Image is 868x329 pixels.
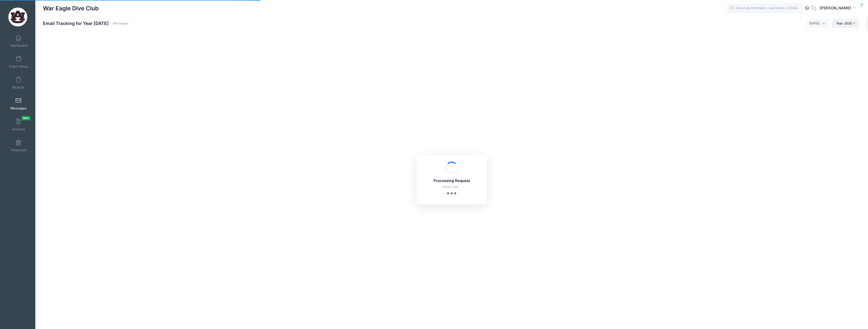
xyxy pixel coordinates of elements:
[43,21,128,26] h1: Email Tracking for Year [DATE]
[423,179,480,183] h5: Processing Request
[113,22,128,25] a: Messages
[43,3,99,14] h1: War Eagle Dive Club
[832,19,859,28] button: Year: 2025
[727,3,803,13] input: Search by First Name, Last Name, or Email...
[12,85,24,89] span: Reports
[8,8,27,26] img: War Eagle Dive Club
[7,74,31,92] a: Reports
[423,185,480,189] p: Please wait...
[806,19,829,28] span: September 2025
[11,148,26,152] span: Financials
[7,116,31,134] a: InvoicesNew
[809,21,819,26] span: September 2025
[836,21,852,25] span: Year: 2025
[7,53,31,71] a: Event Setup
[10,43,27,48] span: Dashboard
[12,127,25,131] span: Invoices
[820,5,851,11] span: [PERSON_NAME]
[9,64,28,69] span: Event Setup
[7,137,31,155] a: Financials
[10,106,26,110] span: Messages
[21,116,31,120] span: New
[7,32,31,50] a: Dashboard
[816,3,860,14] button: [PERSON_NAME]
[7,95,31,113] a: Messages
